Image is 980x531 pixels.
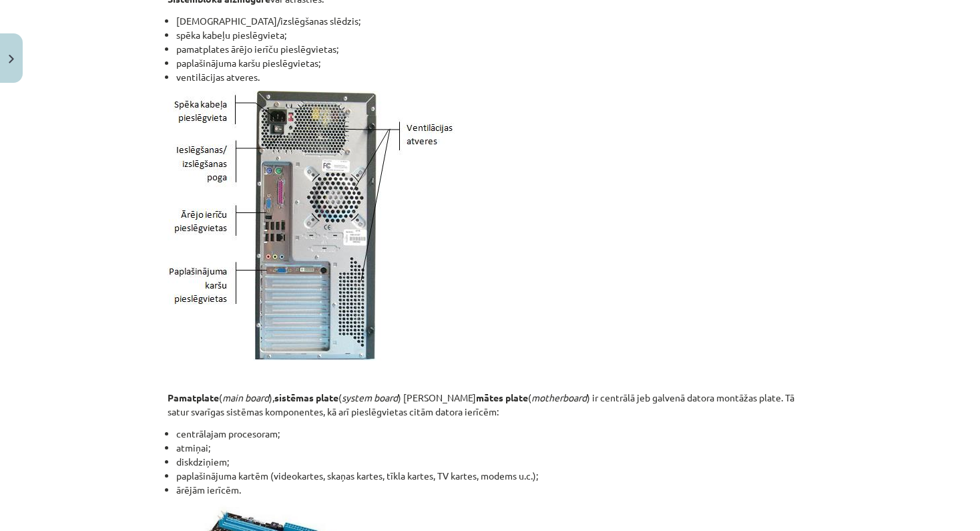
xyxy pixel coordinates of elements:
li: paplašinājuma kartēm (videokartes, skaņas kartes, tīkla kartes, TV kartes, modems u.c.); [176,469,812,483]
li: ventilācijas atveres. [176,70,812,84]
em: main board [222,391,269,403]
p: ( ), ( ) [PERSON_NAME] ( ) ir centrālā jeb galvenā datora montāžas plate. Tā satur svarīgas sistē... [168,391,812,419]
img: icon-close-lesson-0947bae3869378f0d4975bcd49f059093ad1ed9edebbc8119c70593378902aed.svg [9,55,14,63]
em: motherboard [531,391,587,403]
li: ārējām ierīcēm. [176,483,812,497]
li: pamatplates ārējo ierīču pieslēgvietas; [176,42,812,56]
strong: mātes plate [476,391,528,403]
li: paplašinājuma karšu pieslēgvietas; [176,56,812,70]
li: centrālajam procesoram; [176,427,812,441]
li: [DEMOGRAPHIC_DATA]/izslēgšanas slēdzis; [176,14,812,28]
li: atmiņai; [176,441,812,455]
li: diskdziņiem; [176,455,812,469]
strong: sistēmas plate [274,391,338,403]
li: spēka kabeļu pieslēgvieta; [176,28,812,42]
em: system board [342,391,398,403]
strong: Pamatplate [168,391,219,403]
